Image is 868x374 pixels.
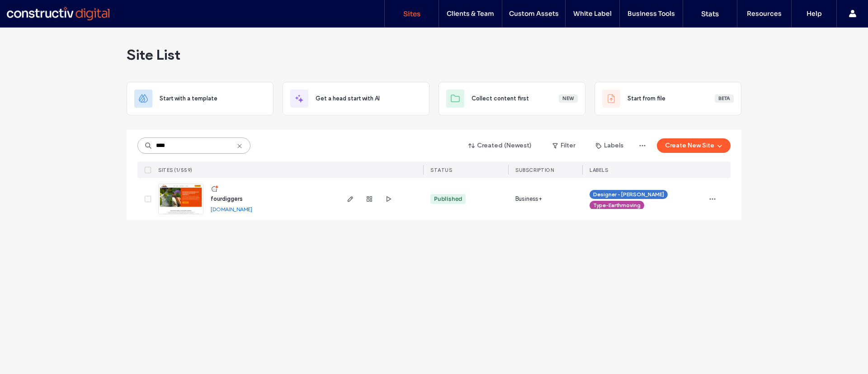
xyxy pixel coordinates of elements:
[211,195,243,203] a: fourdiggers
[701,9,719,18] label: Stats
[158,167,193,173] span: SITES (1/559)
[160,94,217,103] span: Start with a template
[283,82,429,115] div: Get a head start with AI
[430,167,452,173] span: STATUS
[543,138,584,153] button: Filter
[127,46,180,64] span: Site List
[657,138,731,153] button: Create New Site
[20,6,39,14] span: Help
[127,82,274,115] div: Start with a template
[439,82,585,115] div: Collect content firstNew
[316,94,380,103] span: Get a head start with AI
[211,206,252,213] a: [DOMAIN_NAME]
[747,9,782,18] label: Resources
[590,167,608,173] span: LABELS
[573,9,612,18] label: White Label
[588,138,632,153] button: Labels
[559,95,578,103] div: New
[515,167,554,173] span: SUBSCRIPTION
[515,194,542,204] span: Business+
[715,95,734,103] div: Beta
[627,9,675,18] label: Business Tools
[447,9,494,18] label: Clients & Team
[593,190,664,199] span: Designer - [PERSON_NAME]
[807,9,822,18] label: Help
[594,82,741,115] div: Start from fileBeta
[403,9,420,18] label: Sites
[627,94,665,103] span: Start from file
[461,138,540,153] button: Created (Newest)
[434,195,462,203] div: Published
[509,9,559,18] label: Custom Assets
[472,94,529,103] span: Collect content first
[593,201,641,209] span: Type-Earthmoving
